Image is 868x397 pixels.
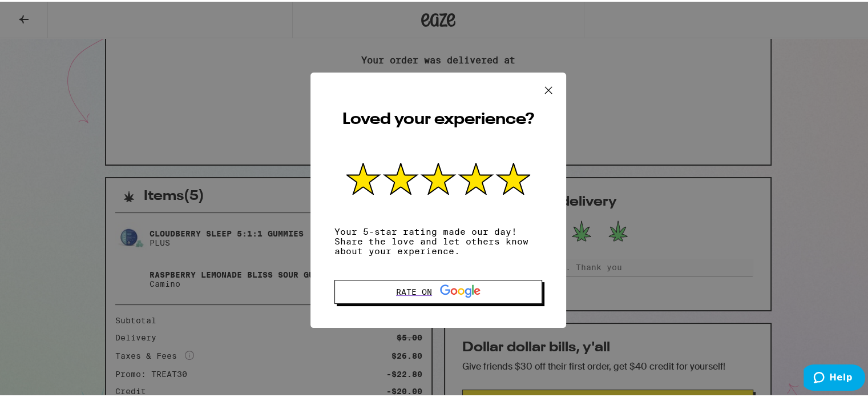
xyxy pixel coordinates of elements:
[334,107,542,129] h2: Loved your experience?
[396,283,481,298] div: Rate on
[804,363,865,391] iframe: Opens a widget where you can find more information
[334,225,542,254] p: Your 5-star rating made our day! Share the love and let others know about your experience.
[334,278,542,302] button: Rate on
